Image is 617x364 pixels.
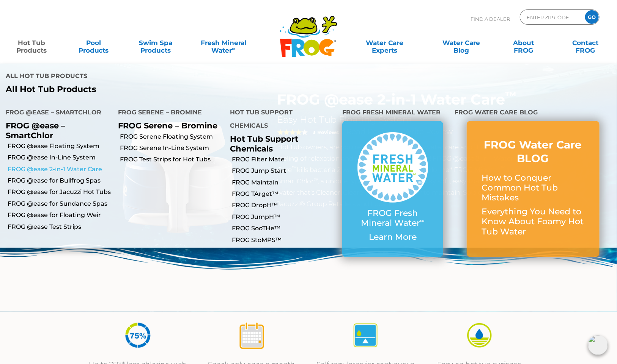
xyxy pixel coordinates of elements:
a: FROG SooTHe™ [232,224,337,233]
h3: FROG Water Care BLOG [482,138,584,166]
img: icon-atease-75percent-less [124,321,152,350]
a: FROG StoMPS™ [232,236,337,244]
a: PoolProducts [69,35,118,50]
sup: ∞ [420,217,425,224]
a: FROG @ease In-Line System [8,153,112,162]
img: openIcon [588,335,608,355]
a: FROG Test Strips for Hot Tubs [120,155,225,164]
a: All Hot Tub Products [6,84,303,94]
a: FROG Serene Floating System [120,133,225,141]
a: Swim SpaProducts [131,35,179,50]
a: Hot Tub Support Chemicals [230,134,298,153]
a: ContactFROG [561,35,609,50]
p: FROG Serene – Bromine [118,121,219,130]
img: icon-atease-shock-once [238,321,266,350]
img: icon-atease-self-regulates [351,321,380,350]
h4: FROG @ease – SmartChlor [6,106,107,121]
a: FROG JumpH™ [232,213,337,221]
a: FROG @ease for Bullfrog Spas [8,177,112,185]
a: FROG DropH™ [232,201,337,209]
a: Fresh MineralWater∞ [193,35,253,50]
a: FROG Fresh Mineral Water∞ Learn More [357,132,428,246]
input: GO [585,10,599,24]
a: AboutFROG [499,35,548,50]
p: Find A Dealer [471,9,510,28]
p: FROG Fresh Mineral Water [357,208,428,228]
sup: ∞ [232,46,235,52]
a: FROG Serene In-Line System [120,144,225,152]
input: Zip Code Form [526,12,577,23]
h4: All Hot Tub Products [6,69,303,84]
a: FROG Water Care BLOG How to Conquer Common Hot Tub Mistakes Everything You Need to Know About Foa... [482,138,584,241]
h4: Hot Tub Support Chemicals [230,106,331,134]
a: FROG @ease 2-in-1 Water Care [8,165,112,173]
a: FROG @ease for Sundance Spas [8,200,112,208]
a: FROG @ease Floating System [8,142,112,150]
p: FROG @ease – SmartChlor [6,121,107,140]
a: FROG Filter Mate [232,155,337,164]
a: FROG Maintain [232,178,337,187]
a: FROG @ease Test Strips [8,223,112,231]
h4: FROG Serene – Bromine [118,106,219,121]
a: FROG @ease for Floating Weir [8,211,112,219]
a: FROG @ease for Jacuzzi Hot Tubs [8,188,112,196]
p: Learn More [357,232,428,242]
a: FROG Jump Start [232,167,337,175]
img: icon-atease-easy-on [465,321,494,350]
h4: FROG Water Care Blog [455,106,612,121]
h4: FROG Fresh Mineral Water [342,106,443,121]
p: Everything You Need to Know About Foamy Hot Tub Water [482,207,584,237]
a: FROG TArget™ [232,190,337,198]
a: Water CareExperts [345,35,423,50]
a: Hot TubProducts [8,35,56,50]
a: Water CareBlog [438,35,486,50]
p: How to Conquer Common Hot Tub Mistakes [482,173,584,203]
